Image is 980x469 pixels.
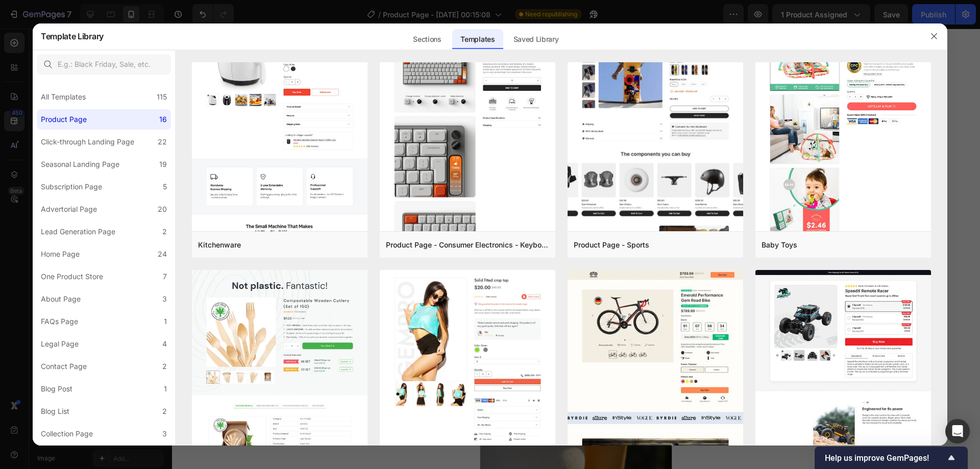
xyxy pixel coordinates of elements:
div: Templates [452,29,503,50]
div: 3 [162,293,167,305]
div: Product Page [41,113,87,126]
div: Click-through Landing Page [41,136,134,148]
div: 2 [162,226,167,238]
div: All Templates [41,91,86,103]
div: Open Intercom Messenger [945,419,970,443]
div: Advertorial Page [41,203,97,215]
div: 4 [162,338,167,350]
strong: Be gentle [42,100,78,110]
li: — dab or glide softly to avoid friction, especially on newly shaved skin. [32,99,180,138]
div: Product Page - Consumer Electronics - Keyboard [386,239,549,251]
div: 7 [163,270,167,283]
div: About Page [41,293,81,305]
span: Help us improve GemPages! [825,453,945,463]
div: 115 [157,91,167,103]
div: Lead Generation Page [41,226,115,238]
div: Contact Page [41,360,87,373]
h2: Template Library [41,23,104,50]
li: exfoliate your underarms 1–2 times per week to remove dead skin and boost glow. [32,138,180,177]
div: 22 [158,136,167,148]
div: Sections [405,29,449,50]
div: 1 [164,383,167,395]
div: Legal Page [41,338,79,350]
div: Kitchenware [198,239,241,251]
div: 1 [164,315,167,328]
div: 20 [158,203,167,215]
div: Blog Post [41,383,72,395]
div: Saved Library [505,29,567,50]
li: and apply deodorant in the morning to prevent sensitivity. [32,73,180,99]
div: Collection Page [41,428,93,440]
div: Baby Toys [762,239,797,251]
div: 3 [162,428,167,440]
strong: Shave at night, [42,75,99,85]
div: Blog List [41,405,69,417]
strong: For extra smoothness, [42,139,127,149]
div: Home Page [41,248,80,260]
strong: Use daily [42,36,76,46]
div: Product Page - Sports [574,239,649,251]
div: 2 [162,405,167,417]
div: 5 [163,181,167,193]
div: 19 [159,158,167,170]
div: Seasonal Landing Page [41,158,119,170]
div: Subscription Page [41,181,102,193]
input: E.g.: Black Friday, Sale, etc. [37,54,171,75]
div: One Product Store [41,270,103,283]
div: 16 [159,113,167,126]
div: FAQs Page [41,315,78,328]
button: Show survey - Help us improve GemPages! [825,452,958,464]
li: on clean, [MEDICAL_DATA] for best brightening and odor-fighting results. [32,35,180,73]
div: 24 [158,248,167,260]
div: 2 [162,360,167,373]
